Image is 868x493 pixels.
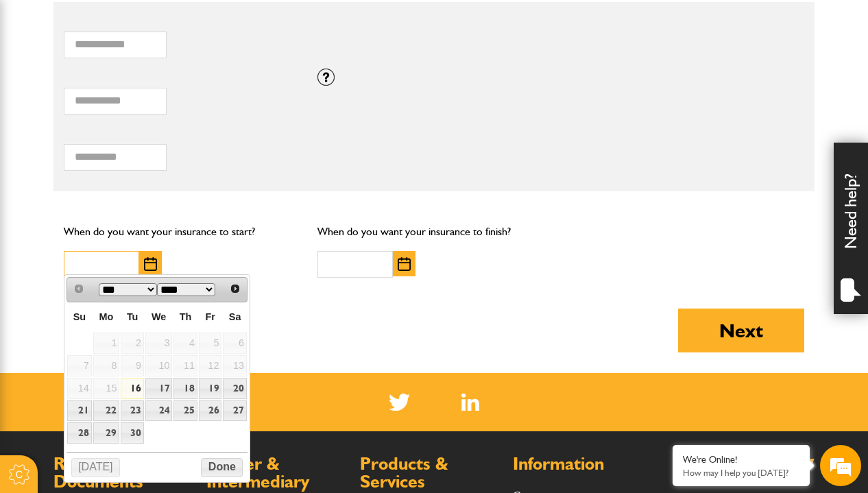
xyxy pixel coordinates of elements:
button: [DATE] [71,458,121,477]
h2: Broker & Intermediary [206,455,346,490]
a: Next [226,279,245,299]
span: Tuesday [127,311,138,322]
button: Next [678,309,804,352]
input: Enter your email address [18,167,250,197]
a: 19 [199,378,222,399]
a: 22 [93,400,120,422]
div: Chat with us now [71,77,230,95]
p: When do you want your insurance to start? [64,223,297,241]
em: Start Chat [186,387,249,405]
p: How may I help you today? [683,468,799,478]
h2: Products & Services [360,455,499,490]
span: Wednesday [152,311,166,322]
span: Monday [99,311,114,322]
h2: Regulations & Documents [53,455,193,490]
div: We're Online! [683,454,799,466]
span: Friday [205,311,215,322]
a: 25 [173,400,197,422]
img: Choose date [398,257,411,271]
img: Choose date [144,257,157,271]
a: 18 [173,378,197,399]
a: 16 [121,378,144,399]
h2: Information [513,455,652,473]
a: 17 [145,378,172,399]
img: d_20077148190_company_1631870298795_20077148190 [23,76,58,95]
input: Enter your phone number [18,208,250,238]
a: 20 [223,378,246,399]
span: Saturday [229,311,241,322]
a: 24 [145,400,172,422]
input: Enter your last name [18,127,250,157]
a: 28 [67,422,91,444]
span: Next [230,283,241,294]
a: 27 [223,400,246,422]
div: Minimize live chat window [225,7,258,40]
a: 30 [121,422,144,444]
span: Thursday [180,311,192,322]
a: 29 [93,422,120,444]
a: 21 [67,400,91,422]
a: 26 [199,400,222,422]
button: Done [201,458,243,477]
span: Sunday [73,311,86,322]
p: When do you want your insurance to finish? [317,223,551,241]
a: 23 [121,400,144,422]
div: Need help? [834,143,868,314]
a: LinkedIn [461,394,480,411]
img: Linked In [461,394,480,411]
textarea: Type your message and hit 'Enter' [18,248,250,375]
img: Twitter [389,394,410,411]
